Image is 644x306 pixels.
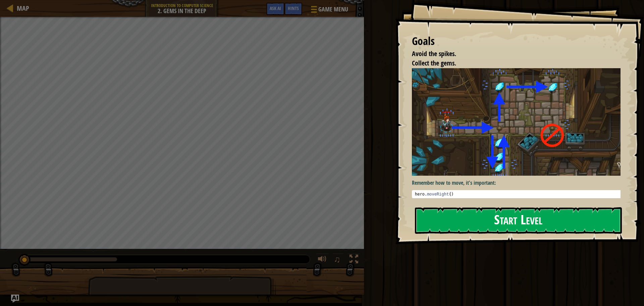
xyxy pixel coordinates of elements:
a: Map [13,4,29,13]
button: Toggle fullscreen [347,253,361,267]
button: ♫ [332,253,344,267]
div: Goals [412,34,621,49]
li: Avoid the spikes. [404,49,619,59]
img: Gems in the deep [412,68,626,176]
span: ♫ [334,254,340,264]
button: Start Level [415,207,622,234]
span: Game Menu [318,5,348,14]
span: Avoid the spikes. [412,49,456,58]
p: Remember how to move, it's important: [412,179,626,187]
button: Adjust volume [316,253,329,267]
li: Collect the gems. [404,58,619,68]
button: Ask AI [266,3,284,15]
span: Map [17,4,29,13]
span: Hints [288,5,299,11]
button: Ask AI [11,295,19,303]
span: Ask AI [270,5,281,11]
button: Game Menu [306,3,352,18]
span: Collect the gems. [412,58,456,68]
